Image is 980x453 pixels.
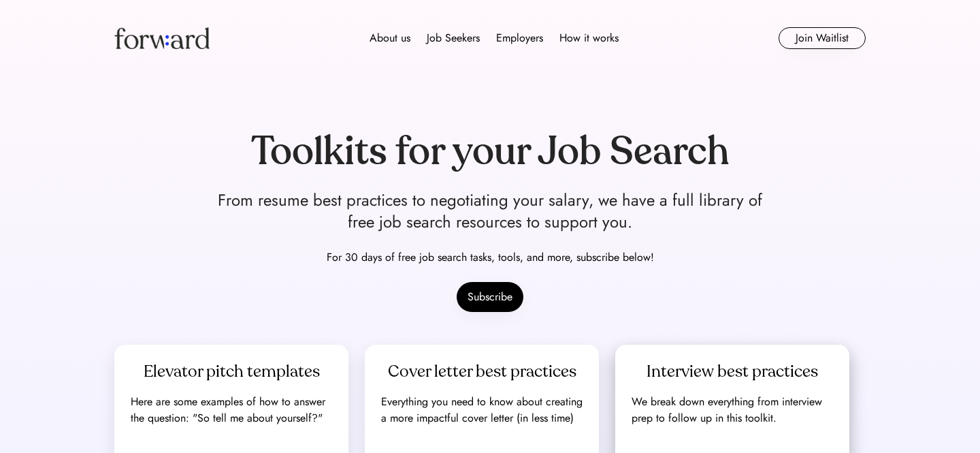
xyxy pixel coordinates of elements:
[496,30,543,46] div: Employers
[370,30,410,46] div: About us
[559,30,619,46] div: How it works
[218,189,762,233] div: From resume best practices to negotiating your salary, we have a full library of free job search ...
[647,361,818,383] div: Interview best practices
[131,394,332,426] div: Here are some examples of how to answer the question: "So tell me about yourself?"
[457,282,523,312] button: Subscribe
[427,30,480,46] div: Job Seekers
[632,394,833,426] div: We break down everything from interview prep to follow up in this toolkit.
[381,394,583,426] div: Everything you need to know about creating a more impactful cover letter (in less time)
[327,249,654,266] div: For 30 days of free job search tasks, tools, and more, subscribe below!
[144,361,320,383] div: Elevator pitch templates
[779,27,866,49] button: Join Waitlist
[114,27,210,49] img: Forward logo
[251,131,730,173] div: Toolkits for your Job Search
[388,361,576,383] div: Cover letter best practices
